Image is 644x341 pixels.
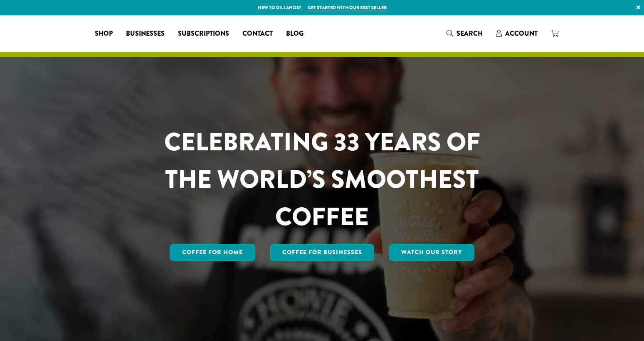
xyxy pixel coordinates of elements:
span: Businesses [126,29,165,39]
span: Blog [286,29,303,39]
span: Shop [95,29,113,39]
a: Search [440,27,489,40]
span: Account [505,29,538,38]
a: Coffee for Home [170,244,255,261]
a: Watch Our Story [389,244,474,261]
a: Get started with our best seller [308,4,387,11]
a: Shop [88,27,119,40]
span: Search [456,29,483,38]
span: Subscriptions [178,29,229,39]
a: Coffee For Businesses [270,244,375,261]
span: Contact [242,29,273,39]
h1: CELEBRATING 33 YEARS OF THE WORLD’S SMOOTHEST COFFEE [140,123,505,236]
